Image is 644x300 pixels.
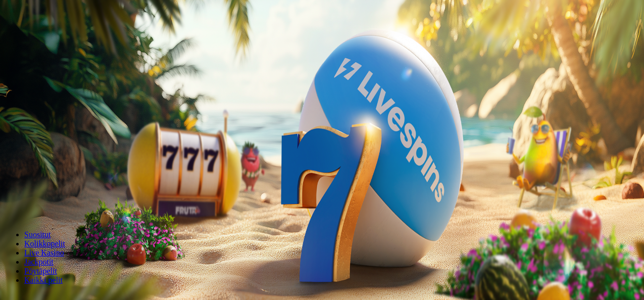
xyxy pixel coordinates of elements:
[24,267,57,275] span: Pöytäpelit
[24,230,51,239] a: Suositut
[24,239,65,248] a: Kolikkopelit
[24,248,64,257] a: Live Kasino
[24,258,54,266] a: Jackpotit
[4,213,640,285] nav: Lobby
[24,276,63,284] span: Kaikki pelit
